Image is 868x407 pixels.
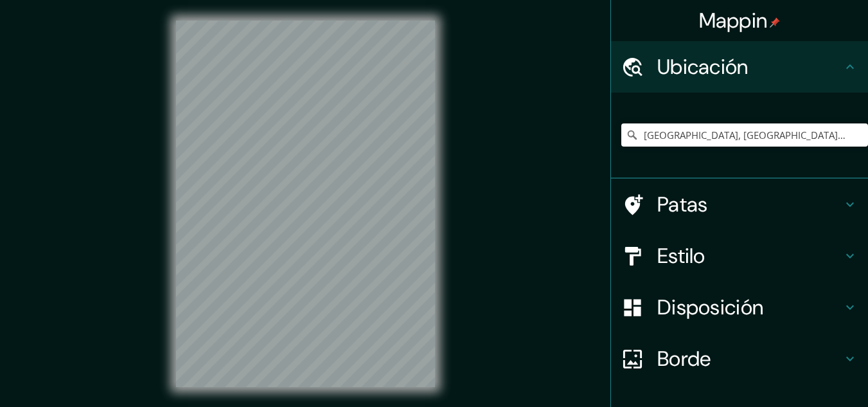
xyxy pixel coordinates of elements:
div: Estilo [611,230,868,282]
div: Ubicación [611,41,868,93]
font: Patas [657,191,708,218]
font: Mappin [699,7,768,34]
font: Estilo [657,242,705,269]
font: Ubicación [657,53,748,80]
font: Disposición [657,294,763,321]
div: Disposición [611,282,868,333]
font: Borde [657,345,711,372]
div: Patas [611,179,868,230]
canvas: Mapa [176,21,435,387]
img: pin-icon.png [770,17,780,28]
div: Borde [611,333,868,384]
input: Elige tu ciudad o zona [621,123,868,147]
